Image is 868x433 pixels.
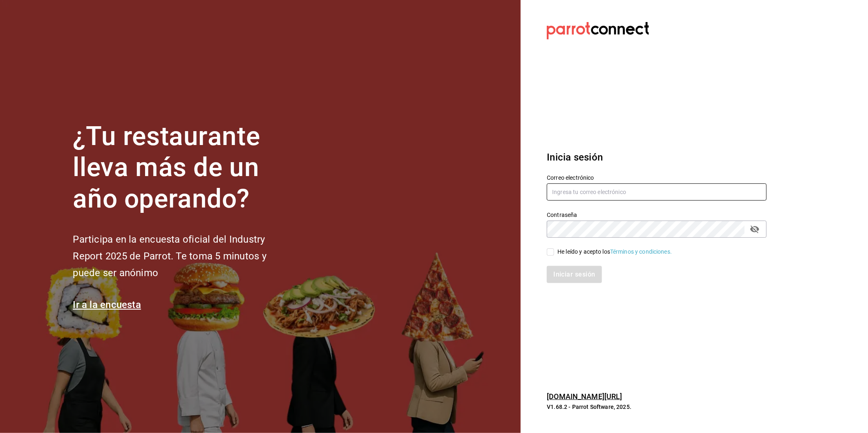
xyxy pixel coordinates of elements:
[547,183,767,201] input: Ingresa tu correo electrónico
[748,222,762,236] button: passwordField
[547,175,767,181] label: Correo electrónico
[547,392,622,401] a: [DOMAIN_NAME][URL]
[557,248,672,256] div: He leído y acepto los
[73,231,293,281] h2: Participa en la encuesta oficial del Industry Report 2025 de Parrot. Te toma 5 minutos y puede se...
[547,212,767,218] label: Contraseña
[73,121,293,215] h1: ¿Tu restaurante lleva más de un año operando?
[547,150,767,165] h3: Inicia sesión
[547,403,767,411] p: V1.68.2 - Parrot Software, 2025.
[610,248,672,255] a: Términos y condiciones.
[73,299,141,310] a: Ir a la encuesta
